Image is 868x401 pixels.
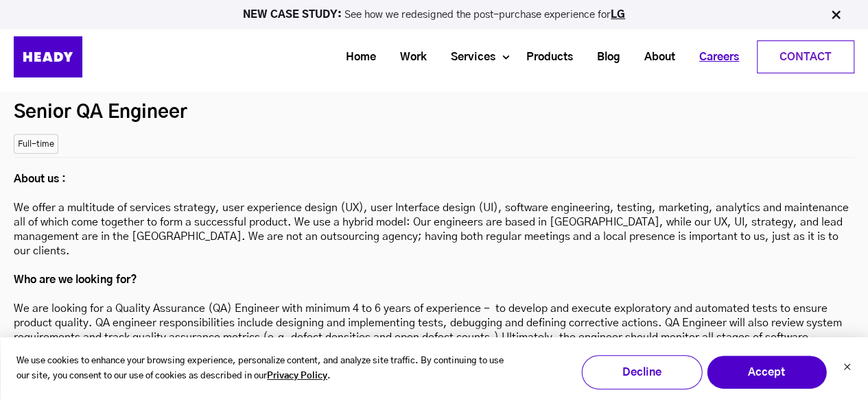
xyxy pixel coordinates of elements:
strong: NEW CASE STUDY: [243,10,344,20]
p: See how we redesigned the post-purchase experience for [6,10,862,20]
img: Close Bar [829,8,843,22]
a: Home [329,45,383,70]
a: Privacy Policy [267,369,327,385]
p: We use cookies to enhance your browsing experience, personalize content, and analyze site traffic... [16,354,504,385]
a: Careers [682,45,746,70]
a: About [627,45,682,70]
a: Services [434,45,502,70]
strong: About us : [14,173,66,184]
button: Dismiss cookie banner [843,361,851,376]
h2: Senior QA Engineer [14,97,854,127]
img: Heady_Logo_Web-01 (1) [14,36,82,77]
div: Navigation Menu [117,40,854,73]
a: Work [383,45,434,70]
button: Accept [706,355,827,389]
a: Contact [758,41,854,73]
a: LG [611,10,625,20]
a: Blog [580,45,627,70]
a: Products [509,45,580,70]
strong: Who are we looking for? [14,274,137,284]
button: Decline [581,355,702,389]
small: Full-time [14,134,58,154]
